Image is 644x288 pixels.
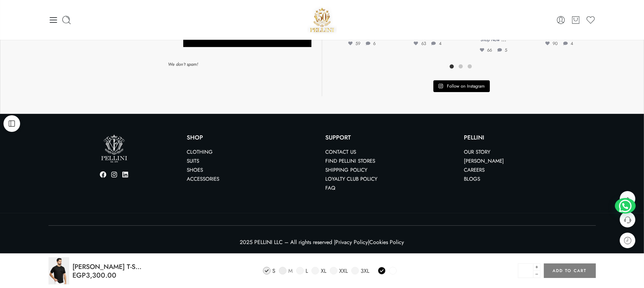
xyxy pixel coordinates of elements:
span: S [272,267,275,275]
a: [PERSON_NAME] [464,157,504,165]
svg: Instagram [438,83,443,89]
a: L [296,267,308,275]
a: M [279,267,293,275]
span: 4 [431,40,442,47]
a: Login / Register [556,15,566,25]
a: Pellini - [307,5,337,35]
p: SUPPORT [326,135,457,141]
img: New-items46-600x800.webp [48,257,69,285]
span: 6 [366,40,376,47]
bdi: 3,300.00 [73,270,117,280]
span: L [306,267,308,275]
input: Product quantity [518,263,533,278]
p: 2025 PELLINI LLC – All rights reserved | | [48,238,596,247]
span: 59 [348,40,361,47]
a: Privacy Policy [336,238,368,246]
img: Pellini [307,5,337,35]
a: Accessories [187,175,220,183]
button: Add to cart [544,263,596,278]
span: 66 [480,47,492,53]
span: Follow on Instagram [447,83,485,89]
span: XL [321,267,326,275]
a: Shoes [187,166,203,174]
a: Cart [571,15,581,25]
a: Instagram Follow on Instagram [433,80,490,92]
a: Contact us [326,148,356,156]
a: 3XL [351,267,369,275]
a: XXL [330,267,348,275]
a: Cookies Policy [370,238,404,246]
span: 3XL [361,267,369,275]
p: PELLINI [464,135,596,141]
span: 63 [414,40,426,47]
span: EGP [73,270,86,280]
a: Careers [464,166,485,174]
span: Fluid in motion. Sharp in style . Shop Now [471,17,516,43]
a: Find Pellini Stores [326,157,376,165]
span: 90 [545,40,558,47]
span: 4 [563,40,574,47]
a: Suits [187,157,200,165]
a: Wishlist [586,15,596,25]
span: M [288,267,293,275]
h3: [PERSON_NAME] T-SHIRT [73,262,142,271]
a: Clothing [187,148,213,156]
p: Shop [187,135,319,141]
a: Shipping Policy [326,166,368,174]
a: S [263,267,275,275]
a: XL [311,267,326,275]
a: FAQ [326,184,336,192]
span: 5 [497,47,508,53]
a: Loyalty Club Policy [326,175,378,183]
span: XXL [339,267,348,275]
a: Blogs [464,175,480,183]
em: We don’t spam! [168,61,199,67]
a: Our Story [464,148,491,156]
